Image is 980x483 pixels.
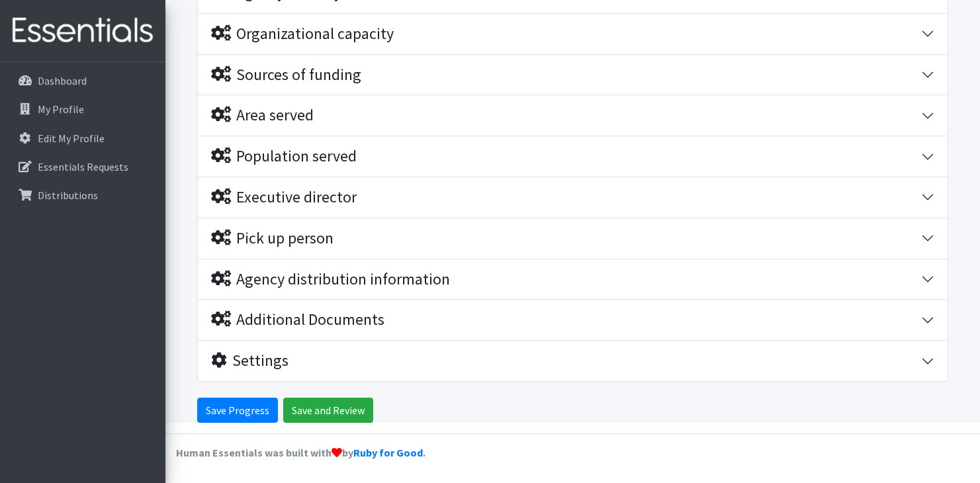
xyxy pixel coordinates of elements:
button: Population served [198,136,948,177]
button: Sources of funding [198,55,948,95]
div: Additional Documents [211,310,384,329]
div: Organizational capacity [211,24,394,44]
a: Edit My Profile [5,125,160,152]
button: Agency distribution information [198,259,948,300]
button: Area served [198,95,948,136]
img: HumanEssentials [5,9,160,53]
a: Essentials Requests [5,154,160,180]
strong: Human Essentials was built with by . [176,446,425,459]
p: Edit My Profile [38,132,105,145]
div: Agency distribution information [211,270,450,289]
a: Dashboard [5,67,160,94]
div: Executive director [211,188,357,207]
div: Settings [211,351,289,371]
div: Area served [211,106,314,125]
div: Sources of funding [211,66,361,85]
a: Distributions [5,182,160,208]
p: Distributions [38,189,98,202]
div: Pick up person [211,229,334,248]
button: Settings [198,341,948,381]
input: Save and Review [283,398,373,423]
button: Pick up person [198,218,948,259]
div: Population served [211,147,357,166]
button: Additional Documents [198,300,948,340]
button: Organizational capacity [198,14,948,54]
p: Essentials Requests [38,160,128,173]
p: Dashboard [38,74,87,87]
input: Save Progress [197,398,278,423]
a: My Profile [5,96,160,122]
a: Ruby for Good [353,446,423,459]
button: Executive director [198,177,948,218]
p: My Profile [38,103,84,116]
